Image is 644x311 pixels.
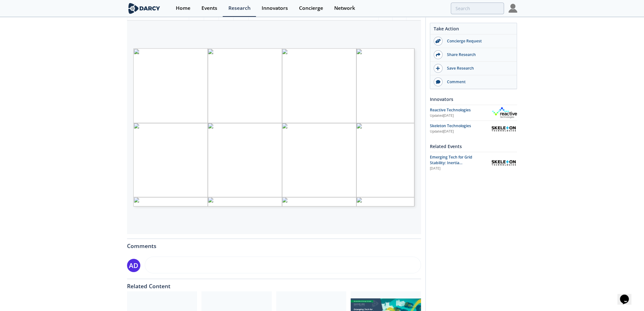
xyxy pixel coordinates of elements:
[490,159,517,167] img: Skeleton Technologies
[430,154,474,177] span: Emerging Tech for Grid Stability: Inertia Measurement and High Power Energy Storage
[228,6,251,11] div: Research
[299,6,323,11] div: Concierge
[430,107,492,113] div: Reactive Technologies
[430,25,517,34] div: Take Action
[430,166,486,171] div: [DATE]
[617,286,638,305] iframe: chat widget
[127,259,140,272] div: AD
[127,239,421,249] div: Comments
[430,123,490,129] div: Skeleton Technologies
[490,125,517,133] img: Skeleton Technologies
[443,52,513,58] div: Share Research
[492,107,517,118] img: Reactive Technologies
[127,3,162,14] img: logo-wide.svg
[334,6,355,11] div: Network
[430,141,517,152] div: Related Events
[201,6,217,11] div: Events
[508,4,517,13] img: Profile
[430,154,517,171] a: Emerging Tech for Grid Stability: Inertia Measurement and High Power Energy Storage [DATE] Skelet...
[443,79,513,85] div: Comment
[430,123,517,134] a: Skeleton Technologies Updated[DATE] Skeleton Technologies
[451,3,504,14] input: Advanced Search
[127,279,421,289] div: Related Content
[176,6,190,11] div: Home
[430,107,517,118] a: Reactive Technologies Updated[DATE] Reactive Technologies
[430,113,492,118] div: Updated [DATE]
[430,94,517,105] div: Innovators
[443,65,513,71] div: Save Research
[443,38,513,44] div: Concierge Request
[262,6,288,11] div: Innovators
[430,129,490,134] div: Updated [DATE]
